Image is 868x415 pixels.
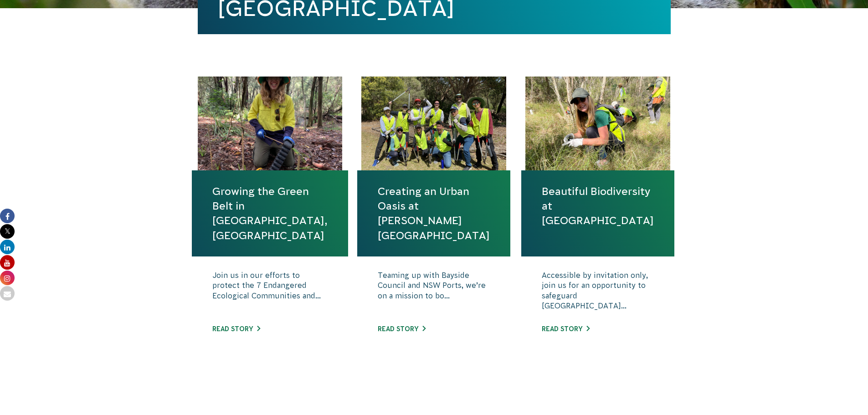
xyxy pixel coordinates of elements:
[378,325,426,333] a: Read story
[212,270,328,316] p: Join us in our efforts to protect the 7 Endangered Ecological Communities and...
[212,184,328,243] a: Growing the Green Belt in [GEOGRAPHIC_DATA], [GEOGRAPHIC_DATA]
[542,270,654,316] p: Accessible by invitation only, join us for an opportunity to safeguard [GEOGRAPHIC_DATA]...
[378,270,490,316] p: Teaming up with Bayside Council and NSW Ports, we’re on a mission to bo...
[542,325,590,333] a: Read story
[212,325,260,333] a: Read story
[542,184,654,228] a: Beautiful Biodiversity at [GEOGRAPHIC_DATA]
[378,184,490,243] a: Creating an Urban Oasis at [PERSON_NAME][GEOGRAPHIC_DATA]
